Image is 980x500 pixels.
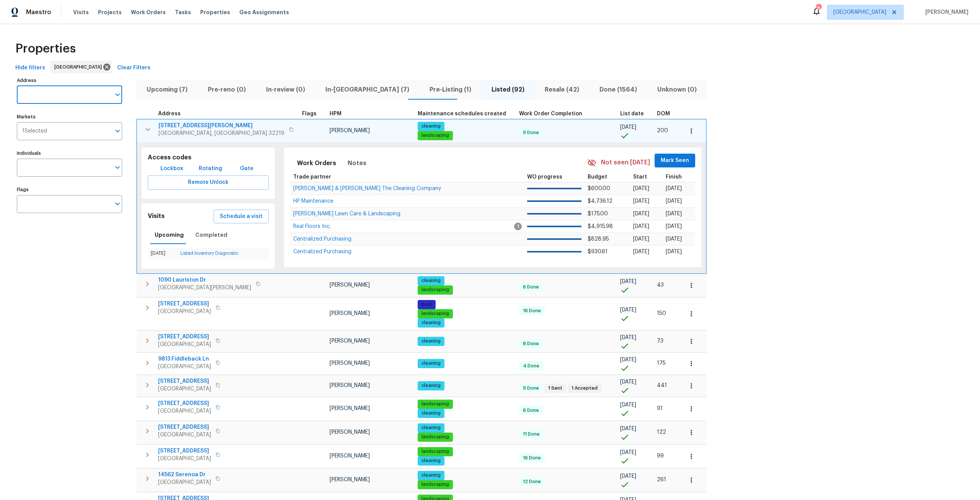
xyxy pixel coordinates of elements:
span: 122 [657,430,666,435]
span: [PERSON_NAME] [922,8,969,16]
span: $4,736.12 [588,198,612,204]
span: [DATE] [620,426,636,431]
a: [PERSON_NAME] Lawn Care & Landscaping [293,211,400,216]
span: Mark Seen [661,156,689,166]
span: WO progress [527,174,562,180]
span: Budget [588,174,607,180]
span: [DATE] [620,402,636,408]
button: Open [112,89,123,100]
button: Open [112,126,123,136]
span: Resale (42) [539,84,585,95]
span: Work Orders [297,158,336,169]
span: Geo Assignments [239,8,289,16]
button: Remote Unlock [148,175,269,190]
h5: Visits [148,212,165,220]
span: [PERSON_NAME] [330,338,370,344]
span: Address [158,111,181,116]
button: Rotating [196,162,225,176]
span: Notes [348,158,366,169]
span: [PERSON_NAME] [330,477,370,482]
label: Individuals [17,151,122,156]
span: 9 Done [520,130,542,136]
span: [GEOGRAPHIC_DATA] [158,363,211,370]
span: Hide filters [15,63,45,73]
span: Pre-reno (0) [202,84,251,95]
button: Hide filters [12,61,48,75]
span: [DATE] [633,211,649,216]
span: landscaping [418,448,452,455]
span: 150 [657,311,666,316]
span: HPM [330,111,341,116]
span: 11 Done [520,431,543,438]
span: $828.95 [588,236,609,242]
span: [DATE] [633,224,649,229]
span: [PERSON_NAME] [330,430,370,435]
span: [STREET_ADDRESS] [158,400,211,407]
span: [DATE] [620,279,636,284]
span: $600.00 [588,186,610,191]
span: 1090 Lauriston Dr [158,276,251,284]
span: [GEOGRAPHIC_DATA] [158,455,211,462]
span: [DATE] [620,474,636,479]
span: [GEOGRAPHIC_DATA] [158,308,211,315]
span: Visits [73,8,89,16]
label: Flags [17,187,122,192]
span: Pre-Listing (1) [424,84,477,95]
span: cleaning [418,425,444,431]
span: Upcoming [155,230,184,240]
span: [GEOGRAPHIC_DATA][PERSON_NAME] [158,284,251,292]
span: [DATE] [633,198,649,204]
span: 9 Done [520,385,542,392]
span: Projects [98,8,122,16]
span: Start [633,174,647,180]
span: 1 Selected [22,128,47,134]
span: landscaping [418,434,452,440]
span: Work Order Completion [519,111,582,116]
span: [DATE] [620,307,636,313]
span: [STREET_ADDRESS][PERSON_NAME] [158,122,284,130]
span: [STREET_ADDRESS] [158,300,211,308]
span: [DATE] [633,186,649,191]
div: 15 [816,5,821,12]
span: Schedule a visit [220,212,263,221]
td: [DATE] [148,248,177,259]
span: cleaning [418,277,444,284]
span: Properties [200,8,230,16]
span: [STREET_ADDRESS] [158,333,211,341]
span: 1 Sent [545,385,565,392]
button: Lockbox [157,162,186,176]
h5: Access codes [148,154,269,162]
span: Work Orders [131,8,166,16]
span: landscaping [418,287,452,293]
span: landscaping [418,132,452,139]
span: [DATE] [666,249,682,254]
button: Gate [235,162,259,176]
span: Real Floors Inc. [293,224,331,229]
span: Rotating [199,164,222,174]
label: Address [17,78,122,83]
span: cleaning [418,410,444,416]
span: 73 [657,338,663,344]
a: Centralized Purchasing [293,237,351,241]
span: 43 [657,282,664,288]
span: [DATE] [666,224,682,229]
span: 8 Done [520,341,542,347]
button: Mark Seen [655,154,695,168]
span: 6 Done [520,407,542,414]
span: DOM [657,111,670,116]
span: 441 [657,383,667,388]
span: [STREET_ADDRESS] [158,377,211,385]
span: [GEOGRAPHIC_DATA] [158,385,211,393]
span: [STREET_ADDRESS] [158,447,211,455]
span: 16 Done [520,455,544,461]
span: 12 Done [520,479,544,485]
button: Open [112,162,123,173]
span: cleaning [418,123,444,130]
button: Open [112,198,123,209]
span: [GEOGRAPHIC_DATA] [158,407,211,415]
span: List date [620,111,644,116]
span: Done (1564) [594,84,642,95]
span: [GEOGRAPHIC_DATA] [158,341,211,348]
